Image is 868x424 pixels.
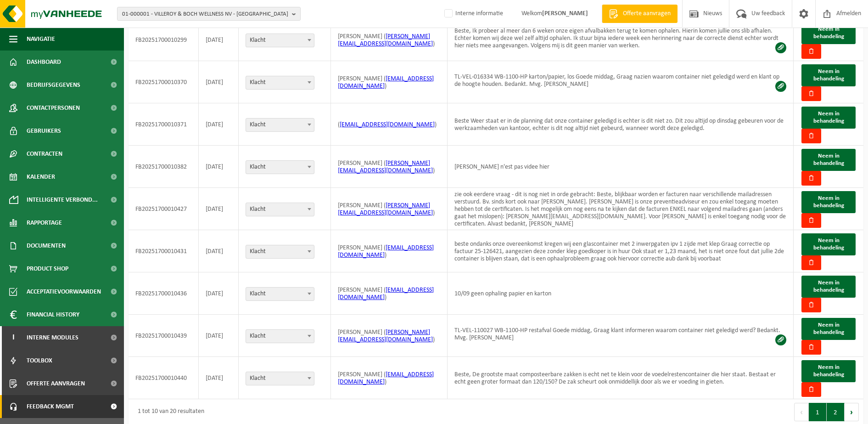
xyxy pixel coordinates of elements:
span: Klacht [246,372,314,385]
button: 1 [809,403,827,421]
td: zie ook eerdere vraag - dit is nog niet in orde gebracht: Beste, blijkbaar worden er facturen naa... [448,188,794,230]
td: [DATE] [199,19,239,61]
span: Offerte aanvragen [621,9,673,18]
span: Feedback MGMT [27,395,74,418]
a: [PERSON_NAME][EMAIL_ADDRESS][DOMAIN_NAME] [338,202,433,216]
a: [EMAIL_ADDRESS][DOMAIN_NAME] [338,75,434,90]
a: [PERSON_NAME][EMAIL_ADDRESS][DOMAIN_NAME] [338,33,433,47]
td: [DATE] [199,230,239,272]
td: FB20251700010371 [129,103,199,146]
span: Neem in behandeling [813,322,844,335]
span: Neem in behandeling [813,111,844,124]
span: Dashboard [27,51,61,73]
span: Kalender [27,165,55,188]
span: Klacht [246,76,314,89]
span: Neem in behandeling [813,237,844,251]
span: Klacht [246,287,314,301]
td: FB20251700010440 [129,357,199,399]
span: Intelligente verbond... [27,188,98,211]
span: Klacht [246,288,314,300]
span: Klacht [246,76,314,90]
td: FB20251700010382 [129,146,199,188]
td: 10/09 geen ophaling papier en karton [448,272,794,315]
span: Product Shop [27,257,68,280]
span: Offerte aanvragen [27,372,85,395]
td: [DATE] [199,188,239,230]
span: Acceptatievoorwaarden [27,280,101,303]
td: [PERSON_NAME] ( ) [331,19,448,61]
td: [PERSON_NAME] ( ) [331,272,448,315]
button: Neem in behandeling [801,149,856,171]
button: Neem in behandeling [801,276,856,298]
label: Interne informatie [442,7,503,21]
td: Beste, Ik probeer al meer dan 6 weken onze eigen afvalbakken terug te komen ophalen. Hierin komen... [448,19,794,61]
td: FB20251700010299 [129,19,199,61]
span: Neem in behandeling [813,364,844,378]
button: Neem in behandeling [801,107,856,129]
div: 1 tot 10 van 20 resultaten [133,404,204,420]
td: FB20251700010431 [129,230,199,272]
button: Neem in behandeling [801,191,856,213]
td: [DATE] [199,357,239,399]
span: Klacht [246,329,314,343]
td: ( ) [331,103,448,146]
td: [PERSON_NAME] n'est pas videe hier [448,146,794,188]
a: [EMAIL_ADDRESS][DOMAIN_NAME] [338,244,434,259]
span: Klacht [246,34,314,47]
td: TL-VEL-110027 WB-1100-HP restafval Goede middag, Graag klant informeren waarom container niet gel... [448,315,794,357]
td: FB20251700010436 [129,272,199,315]
button: 01-000001 - VILLEROY & BOCH WELLNESS NV - [GEOGRAPHIC_DATA] [117,7,301,21]
td: FB20251700010427 [129,188,199,230]
a: [EMAIL_ADDRESS][DOMAIN_NAME] [338,287,434,301]
span: Neem in behandeling [813,68,844,82]
a: [PERSON_NAME][EMAIL_ADDRESS][DOMAIN_NAME] [338,329,433,343]
span: I [9,326,17,349]
span: Neem in behandeling [813,195,844,209]
button: Neem in behandeling [801,233,856,255]
td: [PERSON_NAME] ( ) [331,230,448,272]
span: Contracten [27,142,62,165]
button: Neem in behandeling [801,360,856,382]
span: Klacht [246,118,314,132]
td: beste ondanks onze overeenkomst kregen wij een glascontainer met 2 inwerpgaten ipv 1 zijde met kl... [448,230,794,272]
a: Offerte aanvragen [602,5,678,23]
span: Interne modules [27,326,78,349]
button: Neem in behandeling [801,318,856,340]
span: Klacht [246,34,314,47]
td: [PERSON_NAME] ( ) [331,188,448,230]
span: Documenten [27,234,66,257]
td: Beste, De grootste maat composteerbare zakken is echt net te klein voor de voedelrestencontainer ... [448,357,794,399]
span: Klacht [246,203,314,216]
span: Klacht [246,330,314,343]
span: Klacht [246,160,314,174]
span: [PERSON_NAME] ( ) [338,75,434,90]
td: TL-VEL-016334 WB-1100-HP karton/papier, los Goede middag, Graag nazien waarom container niet gele... [448,61,794,103]
span: Rapportage [27,211,62,234]
span: [PERSON_NAME] ( ) [338,329,435,343]
a: [PERSON_NAME][EMAIL_ADDRESS][DOMAIN_NAME] [338,160,433,174]
span: Contactpersonen [27,96,80,119]
td: [DATE] [199,315,239,357]
td: FB20251700010370 [129,61,199,103]
td: [DATE] [199,146,239,188]
td: Beste Weer staat er in de planning dat onze container geledigd is echter is dit niet zo. Dit zou ... [448,103,794,146]
span: Klacht [246,372,314,385]
td: [DATE] [199,272,239,315]
span: Klacht [246,245,314,258]
span: Klacht [246,119,314,131]
td: [PERSON_NAME] ( ) [331,357,448,399]
a: [EMAIL_ADDRESS][DOMAIN_NAME] [340,121,435,128]
button: Neem in behandeling [801,64,856,86]
a: [EMAIL_ADDRESS][DOMAIN_NAME] [338,371,434,385]
span: Financial History [27,303,79,326]
strong: [PERSON_NAME] [542,10,588,17]
span: Toolbox [27,349,52,372]
span: Navigatie [27,28,55,51]
button: Next [845,403,859,421]
span: Klacht [246,203,314,216]
span: Neem in behandeling [813,153,844,166]
span: Gebruikers [27,119,61,142]
span: Klacht [246,245,314,259]
td: [PERSON_NAME] ( ) [331,146,448,188]
button: Previous [794,403,809,421]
